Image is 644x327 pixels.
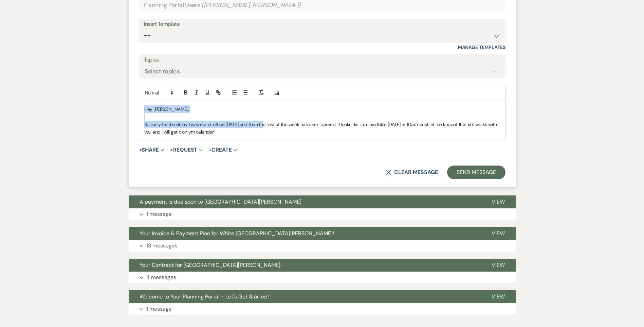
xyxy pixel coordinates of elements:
[129,227,481,240] button: Your Invoice & Payment Plan for White [GEOGRAPHIC_DATA][PERSON_NAME]!
[146,273,176,282] p: 4 messages
[145,67,180,76] div: Select topics
[492,230,505,237] span: View
[129,195,481,208] button: A payment is due soon to [GEOGRAPHIC_DATA][PERSON_NAME]
[481,259,516,272] button: View
[129,303,516,315] button: 1 message
[458,44,505,50] a: Manage Templates
[139,147,164,153] button: Share
[492,198,505,205] span: View
[146,305,172,313] p: 1 message
[481,195,516,208] button: View
[140,261,282,269] span: Your Contract for [GEOGRAPHIC_DATA][PERSON_NAME]!
[144,105,500,113] p: Hey [PERSON_NAME],
[481,290,516,303] button: View
[139,147,142,153] span: +
[144,55,500,65] label: Topics
[492,261,505,269] span: View
[129,290,481,303] button: Welcome to Your Planning Portal - Let's Get Started!
[481,227,516,240] button: View
[201,1,301,10] span: ( [PERSON_NAME], [PERSON_NAME] )
[129,208,516,220] button: 1 message
[129,259,481,272] button: Your Contract for [GEOGRAPHIC_DATA][PERSON_NAME]!
[144,121,500,136] p: So sorry for the delay I was out of office [DATE] and then the rest of the week has been packed. ...
[144,19,500,29] div: Insert Template
[492,293,505,300] span: View
[140,198,301,205] span: A payment is due soon to [GEOGRAPHIC_DATA][PERSON_NAME]
[146,210,172,219] p: 1 message
[146,241,178,250] p: 13 messages
[208,147,211,153] span: +
[386,170,438,175] button: Clear message
[447,166,505,179] button: Send Message
[170,147,173,153] span: +
[208,147,237,153] button: Create
[140,293,269,300] span: Welcome to Your Planning Portal - Let's Get Started!
[140,230,334,237] span: Your Invoice & Payment Plan for White [GEOGRAPHIC_DATA][PERSON_NAME]!
[129,272,516,283] button: 4 messages
[170,147,202,153] button: Request
[129,240,516,252] button: 13 messages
